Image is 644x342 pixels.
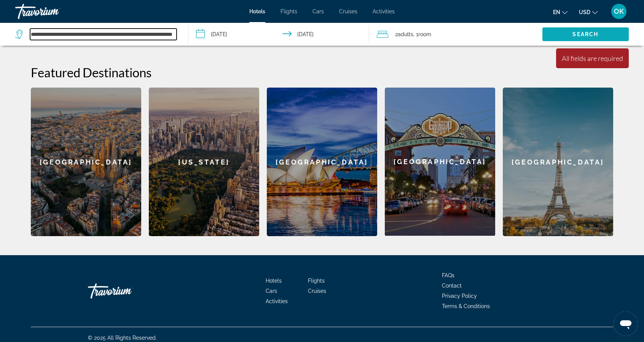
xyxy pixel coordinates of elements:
a: Terms & Conditions [442,303,490,309]
a: Hotels [249,8,265,14]
span: Room [418,31,431,37]
a: Travorium [15,2,91,21]
a: Cars [312,8,324,14]
a: Flights [281,8,297,14]
button: Travelers: 2 adults, 0 children [369,23,542,46]
a: [US_STATE] [149,88,259,236]
a: [GEOGRAPHIC_DATA] [267,88,377,236]
a: [GEOGRAPHIC_DATA] [503,88,613,236]
button: Check-in date: Dec 30, 2025 Check-out date: Jan 3, 2026 [188,23,369,46]
iframe: Button to launch messaging window [614,312,638,336]
a: [GEOGRAPHIC_DATA] [385,88,495,236]
div: [GEOGRAPHIC_DATA] [385,88,495,236]
a: Contact [442,283,462,289]
span: Search [572,31,598,37]
a: Flights [308,278,325,284]
span: 2 [395,29,413,40]
div: All fields are required [562,54,623,62]
a: Cars [266,288,277,294]
a: [GEOGRAPHIC_DATA] [31,88,141,236]
a: Hotels [266,278,282,284]
a: Activities [373,8,395,14]
span: , 1 [413,29,431,40]
button: Change currency [579,6,598,18]
h2: Featured Destinations [31,65,613,80]
a: Cruises [308,288,326,294]
span: © 2025 All Rights Reserved. [88,335,157,341]
span: Adults [398,31,413,37]
button: Change language [553,6,567,18]
span: en [553,9,560,15]
a: Privacy Policy [442,293,477,299]
button: User Menu [609,3,629,19]
a: Cruises [339,8,357,14]
button: Search [542,27,629,41]
a: FAQs [442,272,454,278]
span: OK [614,8,624,15]
a: Travorium [88,280,164,302]
span: USD [579,9,590,15]
a: Activities [266,298,288,304]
